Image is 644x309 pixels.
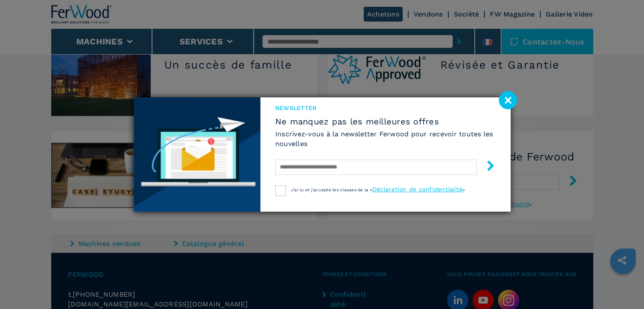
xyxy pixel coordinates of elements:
button: submit-button [477,157,496,177]
a: Déclaration de confidentialité [372,186,463,193]
span: » [463,188,465,192]
h6: Inscrivez-vous à la newsletter Ferwood pour recevoir toutes les nouvelles [275,129,496,149]
img: Newsletter image [134,97,260,212]
span: J'ai lu et j'accepte les clauses de la « [291,188,372,192]
span: Ne manquez pas les meilleures offres [275,116,496,127]
span: Newsletter [275,104,496,112]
